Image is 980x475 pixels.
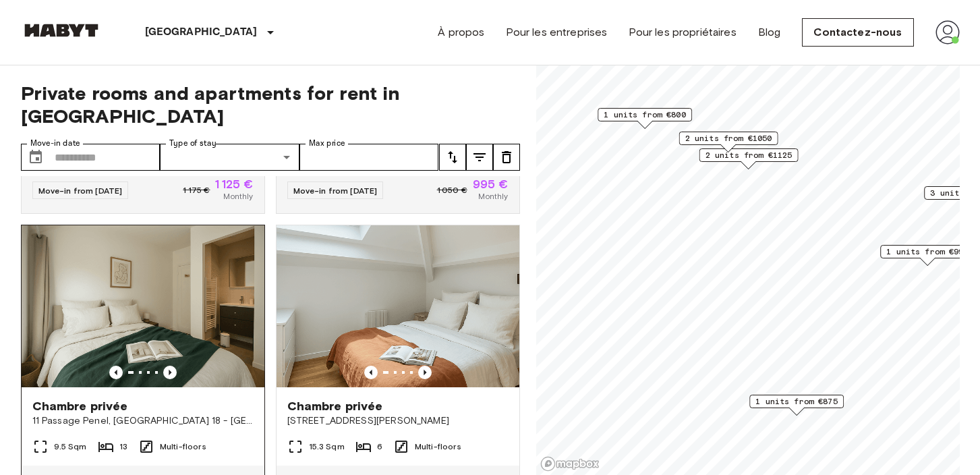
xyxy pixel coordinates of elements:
span: 1 units from €800 [604,109,686,121]
button: tune [493,144,520,171]
span: 13 [119,441,127,453]
span: Chambre privée [32,398,128,414]
a: Blog [758,24,781,40]
div: Map marker [880,245,975,266]
span: 1 050 € [437,184,467,196]
div: Map marker [679,132,778,152]
button: tune [466,144,493,171]
span: Monthly [478,190,508,202]
a: Mapbox logo [540,456,600,472]
span: 1 125 € [215,178,253,190]
label: Type of stay [169,138,217,149]
span: 2 units from €1050 [685,132,772,144]
p: [GEOGRAPHIC_DATA] [145,24,258,40]
img: Marketing picture of unit FR-18-003-003-05 [277,225,519,387]
span: Multi-floors [160,441,206,453]
img: Habyt [21,24,102,37]
span: Monthly [223,190,253,202]
a: Pour les entreprises [506,24,607,40]
img: avatar [935,20,960,45]
img: Marketing picture of unit FR-18-011-001-008 [22,225,264,387]
span: 15.3 Sqm [309,441,345,453]
div: Map marker [749,395,844,416]
button: tune [439,144,466,171]
span: 995 € [473,178,509,190]
span: 1 units from €995 [886,246,969,258]
span: 6 [377,441,382,453]
span: 11 Passage Penel, [GEOGRAPHIC_DATA] 18 - [GEOGRAPHIC_DATA] [32,414,254,428]
div: Map marker [598,108,692,129]
span: 1 units from €875 [755,395,838,408]
span: Move-in from [DATE] [38,186,123,196]
label: Move-in date [30,138,80,149]
a: Pour les propriétaires [629,24,736,40]
span: Private rooms and apartments for rent in [GEOGRAPHIC_DATA] [21,82,520,128]
button: Choose date [22,144,49,171]
span: Chambre privée [287,398,383,414]
a: À propos [438,24,484,40]
div: Map marker [699,148,798,169]
a: Contactez-nous [802,18,913,47]
span: Multi-floors [415,441,461,453]
span: Move-in from [DATE] [293,186,378,196]
button: Previous image [163,366,177,379]
span: 1 175 € [183,184,210,196]
span: 9.5 Sqm [54,441,87,453]
span: 2 units from €1125 [705,149,792,161]
label: Max price [309,138,345,149]
button: Previous image [364,366,378,379]
span: [STREET_ADDRESS][PERSON_NAME] [287,414,509,428]
button: Previous image [418,366,432,379]
button: Previous image [109,366,123,379]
